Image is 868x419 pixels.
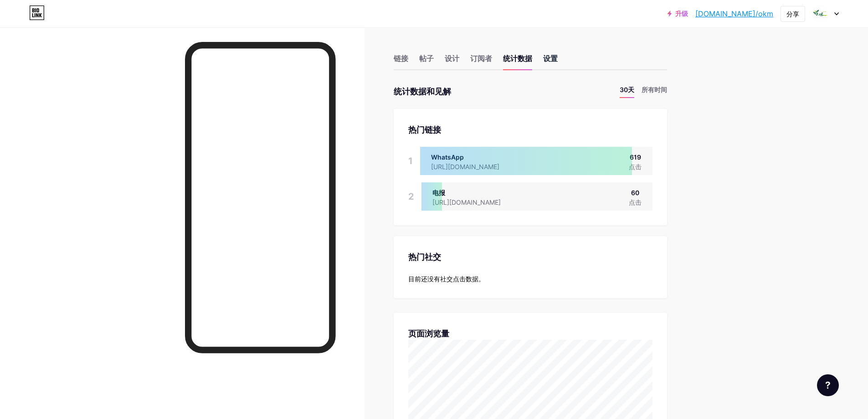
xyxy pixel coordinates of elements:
font: 设置 [543,54,558,63]
font: 目前还没有社交点击数据。 [408,275,485,283]
font: 30天 [620,86,634,93]
font: 订阅者 [470,54,492,63]
font: 所有时间 [642,86,667,93]
img: 奥克姆 [812,5,829,22]
font: 点击 [629,163,642,171]
font: 统计数据 [503,54,532,63]
font: [DOMAIN_NAME]/okm [695,9,773,18]
a: [DOMAIN_NAME]/okm [695,8,773,19]
font: 统计数据和见解 [394,87,451,96]
font: 分享 [786,10,799,18]
font: 热门社交 [408,252,441,262]
font: 热门链接 [408,125,441,134]
font: 1 [408,155,413,166]
font: 619 [630,153,641,161]
font: 升级 [675,10,688,17]
font: 点击 [629,198,642,206]
font: 2 [408,191,414,202]
font: 页面浏览量 [408,329,449,338]
font: 60 [631,189,639,197]
font: 设计 [445,54,459,63]
font: 帖子 [419,54,434,63]
font: [URL][DOMAIN_NAME] [432,198,501,206]
font: 链接 [394,54,408,63]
